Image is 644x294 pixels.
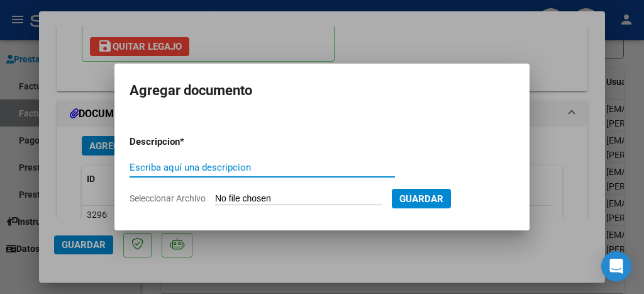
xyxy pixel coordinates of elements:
[392,189,451,208] button: Guardar
[130,193,206,203] span: Seleccionar Archivo
[130,135,245,149] p: Descripcion
[601,251,631,281] div: Open Intercom Messenger
[130,79,514,103] h2: Agregar documento
[399,193,443,205] span: Guardar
